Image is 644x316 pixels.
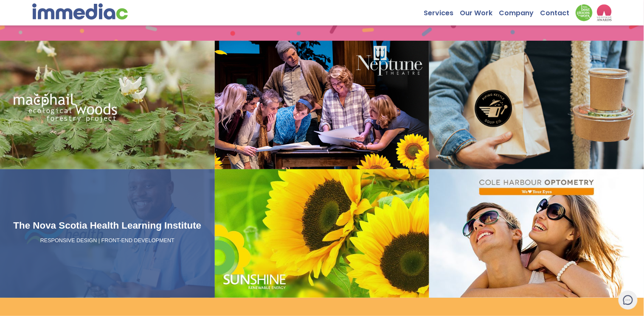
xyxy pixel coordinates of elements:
a: Services [424,4,460,17]
p: RESPONSIVE DESIGN | FRONT-END DEVELOPMENT [3,237,211,245]
h3: The Nova Scotia Health Learning Institute [3,218,211,233]
a: Our Work [460,4,499,17]
a: Contact [540,4,576,17]
a: Company [499,4,540,17]
img: Down [576,4,593,21]
img: logo2_wea_nobg.webp [597,4,612,21]
img: immediac [32,3,128,20]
